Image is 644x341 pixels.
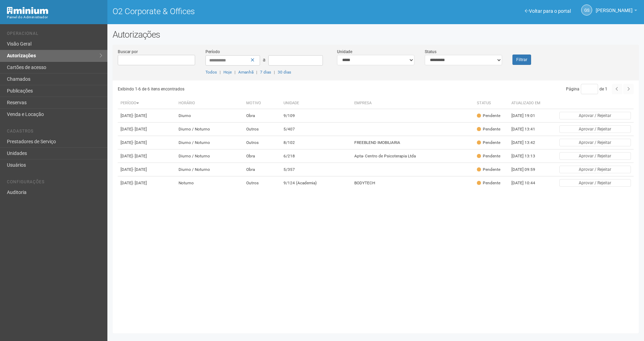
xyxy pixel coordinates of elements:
[133,113,147,118] span: - [DATE]
[118,109,176,123] td: [DATE]
[118,163,176,176] td: [DATE]
[559,139,631,146] button: Aprovar / Rejeitar
[7,14,102,20] div: Painel do Administrador
[509,176,547,190] td: [DATE] 10:44
[118,98,176,109] th: Período
[176,149,243,163] td: Diurno / Noturno
[512,55,531,65] button: Filtrar
[243,163,281,176] td: Obra
[281,123,352,136] td: 5/407
[133,127,147,131] span: - [DATE]
[133,140,147,145] span: - [DATE]
[118,176,176,190] td: [DATE]
[220,70,221,75] span: |
[7,179,102,187] li: Configurações
[205,49,220,55] label: Período
[7,129,102,136] li: Cadastros
[281,163,352,176] td: 5/357
[281,149,352,163] td: 6/218
[243,123,281,136] td: Outros
[474,98,509,109] th: Status
[223,70,232,75] a: Hoje
[7,31,102,38] li: Operacional
[278,70,291,75] a: 30 dias
[243,149,281,163] td: Obra
[566,87,607,91] span: Página de 1
[352,136,474,149] td: FREEBLEND IMOBILIARIA
[596,9,637,14] a: [PERSON_NAME]
[281,98,352,109] th: Unidade
[238,70,253,75] a: Amanhã
[118,149,176,163] td: [DATE]
[509,163,547,176] td: [DATE] 09:59
[256,70,257,75] span: |
[118,136,176,149] td: [DATE]
[559,179,631,187] button: Aprovar / Rejeitar
[525,8,571,14] a: Voltar para o portal
[477,167,500,173] div: Pendente
[205,70,217,75] a: Todos
[425,49,436,55] label: Status
[133,167,147,172] span: - [DATE]
[176,163,243,176] td: Diurno / Noturno
[477,180,500,186] div: Pendente
[243,176,281,190] td: Outros
[176,98,243,109] th: Horário
[113,7,371,16] h1: O2 Corporate & Offices
[118,49,138,55] label: Buscar por
[176,123,243,136] td: Diurno / Noturno
[559,152,631,160] button: Aprovar / Rejeitar
[559,166,631,173] button: Aprovar / Rejeitar
[337,49,352,55] label: Unidade
[509,149,547,163] td: [DATE] 13:13
[509,98,547,109] th: Atualizado em
[176,109,243,123] td: Diurno
[263,57,266,62] span: a
[477,113,500,119] div: Pendente
[477,153,500,159] div: Pendente
[281,109,352,123] td: 9/109
[113,29,639,40] h2: Autorizações
[581,4,592,16] a: GS
[596,1,633,13] span: Gabriela Souza
[274,70,275,75] span: |
[176,136,243,149] td: Diurno / Noturno
[352,98,474,109] th: Empresa
[7,7,48,14] img: Minium
[243,109,281,123] td: Obra
[133,154,147,158] span: - [DATE]
[509,136,547,149] td: [DATE] 13:42
[559,125,631,133] button: Aprovar / Rejeitar
[509,123,547,136] td: [DATE] 13:41
[133,181,147,185] span: - [DATE]
[281,176,352,190] td: 9/124 (Academia)
[352,176,474,190] td: BODYTECH
[509,109,547,123] td: [DATE] 19:01
[176,176,243,190] td: Noturno
[243,98,281,109] th: Motivo
[477,140,500,146] div: Pendente
[118,84,374,94] div: Exibindo 1-6 de 6 itens encontrados
[234,70,236,75] span: |
[559,112,631,119] button: Aprovar / Rejeitar
[352,149,474,163] td: Apta- Centro de Psicoterapia Ltda
[118,123,176,136] td: [DATE]
[281,136,352,149] td: 8/102
[260,70,271,75] a: 7 dias
[477,126,500,132] div: Pendente
[243,136,281,149] td: Outros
